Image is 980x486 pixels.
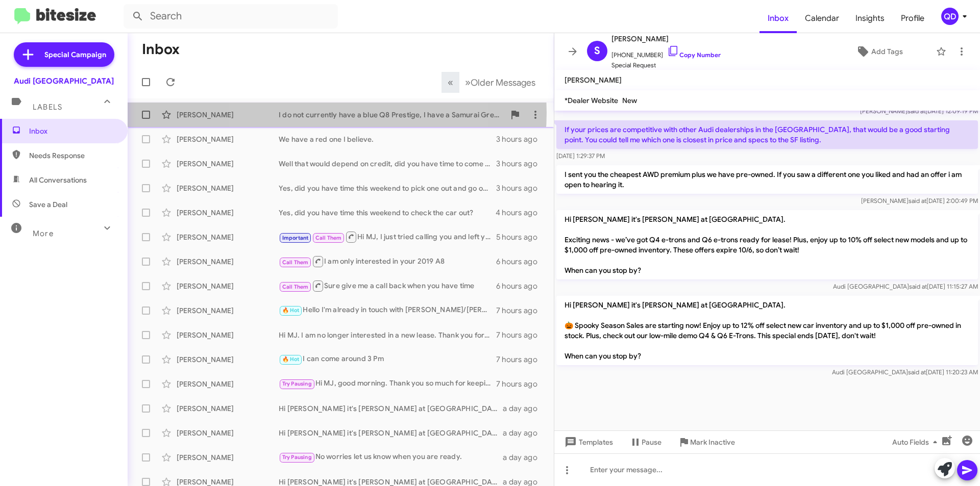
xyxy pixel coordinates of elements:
span: Templates [562,433,613,451]
div: a day ago [503,403,546,414]
span: S [594,43,600,59]
span: Audi [GEOGRAPHIC_DATA] [DATE] 11:20:23 AM [832,368,978,376]
button: Mark Inactive [670,433,743,451]
span: Auto Fields [892,433,941,451]
div: [PERSON_NAME] [177,208,279,218]
span: [PHONE_NUMBER] [611,45,721,60]
span: [PERSON_NAME] [611,33,721,45]
div: 3 hours ago [496,134,546,144]
div: [PERSON_NAME] [177,183,279,193]
div: [PERSON_NAME] [177,110,279,120]
span: [PERSON_NAME] [DATE] 12:09:19 PM [860,107,978,115]
span: Mark Inactive [690,433,735,451]
div: [PERSON_NAME] [177,281,279,291]
div: Yes, did you have time this weekend to pick one out and go over numbers? [279,183,496,193]
div: [PERSON_NAME] [177,257,279,267]
span: said at [909,283,927,290]
div: Hi MJ. I am no longer interested in a new lease. Thank you for your time [279,330,496,340]
a: Copy Number [667,51,721,59]
div: Hi MJ, I just tried calling you and left your voicemail. Give me a call when you get a chance. I ... [279,231,496,243]
div: [PERSON_NAME] [177,354,279,365]
span: Audi [GEOGRAPHIC_DATA] [DATE] 11:15:27 AM [833,283,978,290]
span: [PERSON_NAME] [DATE] 2:00:49 PM [861,197,978,204]
span: Special Request [611,60,721,70]
span: said at [908,368,926,376]
span: [PERSON_NAME] [565,75,622,85]
div: 7 hours ago [496,379,546,389]
div: 7 hours ago [496,330,546,340]
a: Calendar [797,4,847,33]
span: Call Them [315,235,342,241]
nav: Page navigation example [442,72,542,93]
div: [PERSON_NAME] [177,232,279,242]
div: [PERSON_NAME] [177,403,279,414]
span: Needs Response [29,150,116,161]
div: 4 hours ago [496,208,546,218]
div: No worries let us know when you are ready. [279,451,503,463]
div: Hi MJ, good morning. Thank you so much for keeping us in mind. Actually we were helping our frien... [279,378,496,390]
span: All Conversations [29,175,87,185]
span: 🔥 Hot [282,307,300,314]
span: Call Them [282,284,309,290]
span: Inbox [29,126,116,136]
span: Older Messages [471,77,535,88]
button: Next [459,72,542,93]
div: [PERSON_NAME] [177,452,279,463]
button: Pause [621,433,670,451]
div: QD [941,8,959,25]
span: Add Tags [871,42,903,61]
p: I sent you the cheapest AWD premium plus we have pre-owned. If you saw a different one you liked ... [556,165,978,194]
div: [PERSON_NAME] [177,379,279,389]
p: Hi [PERSON_NAME] it's [PERSON_NAME] at [GEOGRAPHIC_DATA]. Exciting news - we’ve got Q4 e-trons an... [556,210,978,279]
h1: Inbox [142,41,180,58]
div: Yes, did you have time this weekend to check the car out? [279,208,496,218]
span: 🔥 Hot [282,356,300,363]
a: Profile [893,4,933,33]
span: New [622,96,637,105]
p: Hi [PERSON_NAME] it's [PERSON_NAME] at [GEOGRAPHIC_DATA]. 🎃 Spooky Season Sales are starting now!... [556,296,978,365]
div: 7 hours ago [496,305,546,316]
span: Call Them [282,259,309,266]
span: Important [282,235,309,241]
div: a day ago [503,428,546,438]
span: Try Pausing [282,380,312,387]
span: Pause [642,433,661,451]
span: Labels [33,103,62,112]
div: We have a red one I believe. [279,134,496,144]
a: Inbox [759,4,797,33]
div: 3 hours ago [496,183,546,193]
div: Hello I'm already in touch with [PERSON_NAME]/[PERSON_NAME] and coming in [DATE] [279,304,496,316]
div: [PERSON_NAME] [177,305,279,316]
span: Save a Deal [29,199,67,210]
div: 7 hours ago [496,354,546,365]
div: Audi [GEOGRAPHIC_DATA] [14,76,114,86]
div: Hi [PERSON_NAME] it's [PERSON_NAME] at [GEOGRAPHIC_DATA]. 🎃 Spooky Season Sales are starting now!... [279,428,503,438]
div: [PERSON_NAME] [177,428,279,438]
div: I can come around 3 Pm [279,353,496,365]
span: said at [909,197,926,204]
a: Special Campaign [14,42,114,67]
div: I am only interested in your 2019 A8 [279,255,496,268]
span: « [448,76,453,89]
div: 3 hours ago [496,159,546,169]
div: 6 hours ago [496,257,546,267]
a: Insights [847,4,893,33]
div: [PERSON_NAME] [177,159,279,169]
span: Try Pausing [282,454,312,461]
button: Templates [554,433,621,451]
button: Previous [442,72,459,93]
div: [PERSON_NAME] [177,134,279,144]
button: QD [933,8,969,25]
input: Search [124,4,338,29]
div: 5 hours ago [496,232,546,242]
span: said at [908,107,925,115]
span: Special Campaign [44,49,106,60]
button: Add Tags [826,42,931,61]
span: » [465,76,471,89]
div: Well that would depend on credit, did you have time to come by this weekend? [279,159,496,169]
div: I do not currently have a blue Q8 Prestige, I have a Samurai Grey color in the prestige [279,110,505,120]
